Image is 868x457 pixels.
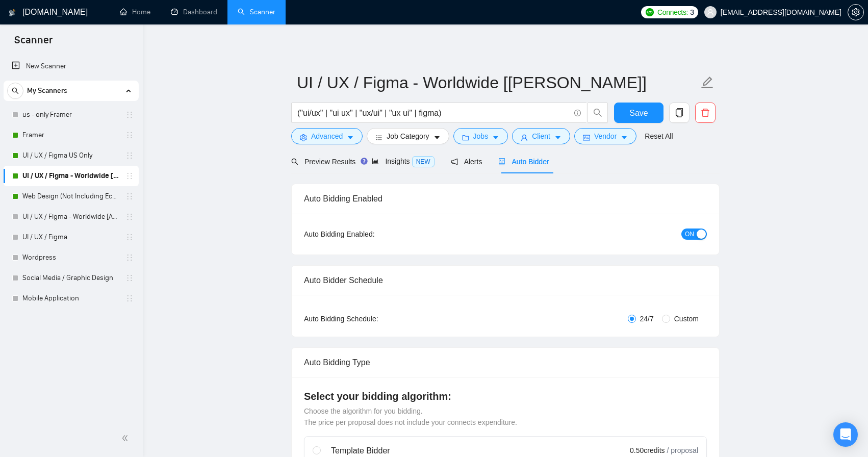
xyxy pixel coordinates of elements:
span: / proposal [667,445,698,455]
span: info-circle [574,110,581,116]
div: Auto Bidding Type [304,348,707,377]
li: My Scanners [4,81,139,309]
a: UI / UX / Figma [22,227,119,247]
a: Reset All [645,131,673,142]
span: double-left [121,433,132,443]
div: Auto Bidding Schedule: [304,313,438,324]
span: area-chart [372,158,379,165]
span: holder [125,253,134,262]
h4: Select your bidding algorithm: [304,389,707,403]
span: holder [125,131,134,139]
div: Auto Bidder Schedule [304,266,707,295]
span: holder [125,294,134,302]
button: search [588,103,608,123]
li: New Scanner [4,56,139,77]
span: Preview Results [291,158,355,166]
span: Scanner [6,33,61,54]
span: Save [629,107,648,119]
a: Wordpress [22,247,119,268]
a: homeHome [120,8,150,16]
button: Save [614,103,663,123]
span: Client [532,131,550,142]
button: copy [669,103,690,123]
span: copy [670,108,689,117]
div: Tooltip anchor [360,157,369,166]
div: Auto Bidding Enabled: [304,229,438,240]
span: My Scanners [27,81,67,101]
span: holder [125,274,134,282]
a: searchScanner [238,8,275,16]
span: caret-down [347,134,354,141]
button: search [7,83,23,99]
span: notification [451,158,458,165]
a: UI / UX / Figma US Only [22,145,119,166]
span: user [521,134,528,141]
button: delete [695,103,716,123]
span: caret-down [492,134,499,141]
img: upwork-logo.png [646,8,654,16]
span: Auto Bidder [498,158,549,166]
button: setting [848,4,864,20]
span: Jobs [473,131,489,142]
span: 0.50 credits [630,445,665,456]
span: caret-down [554,134,561,141]
span: ON [685,229,694,240]
a: Social Media / Graphic Design [22,268,119,288]
button: settingAdvancedcaret-down [291,128,363,144]
span: Alerts [451,158,482,166]
div: Auto Bidding Enabled [304,184,707,213]
button: idcardVendorcaret-down [574,128,636,144]
span: robot [498,158,505,165]
span: holder [125,151,134,160]
span: setting [300,134,307,141]
a: Mobile Application [22,288,119,309]
span: holder [125,233,134,241]
span: caret-down [621,134,628,141]
span: holder [125,172,134,180]
span: search [291,158,298,165]
span: search [8,87,23,94]
a: dashboardDashboard [171,8,217,16]
span: edit [701,76,714,89]
button: barsJob Categorycaret-down [367,128,449,144]
button: folderJobscaret-down [453,128,508,144]
div: Open Intercom Messenger [833,422,858,447]
input: Search Freelance Jobs... [297,107,570,119]
img: logo [9,5,16,21]
span: 24/7 [636,313,658,324]
span: idcard [583,134,590,141]
span: Connects: [657,7,688,18]
span: holder [125,192,134,200]
span: 3 [690,7,694,18]
span: caret-down [433,134,441,141]
a: Framer [22,125,119,145]
span: user [707,9,714,16]
span: Custom [670,313,703,324]
span: bars [375,134,382,141]
span: search [588,108,607,117]
a: UI / UX / Figma - Worldwide [Anya] [22,207,119,227]
a: New Scanner [12,56,131,77]
span: folder [462,134,469,141]
span: holder [125,111,134,119]
a: Web Design (Not Including Ecommerce / Shopify) [22,186,119,207]
a: UI / UX / Figma - Worldwide [[PERSON_NAME]] [22,166,119,186]
a: us - only Framer [22,105,119,125]
span: Choose the algorithm for you bidding. The price per proposal does not include your connects expen... [304,407,517,426]
span: setting [848,8,863,16]
a: setting [848,8,864,16]
span: holder [125,213,134,221]
span: Insights [372,157,434,165]
span: Job Category [387,131,429,142]
div: Template Bidder [331,445,568,457]
span: Advanced [311,131,343,142]
span: delete [696,108,715,117]
button: userClientcaret-down [512,128,570,144]
input: Scanner name... [297,70,699,95]
span: NEW [412,156,435,167]
span: Vendor [594,131,617,142]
